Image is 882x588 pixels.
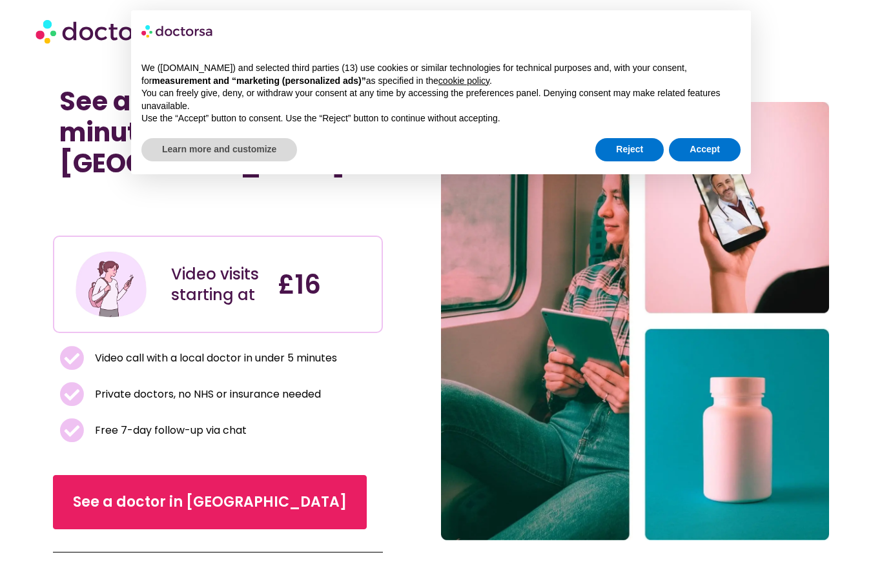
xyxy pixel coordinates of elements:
[59,86,376,179] h1: See a doctor online in minutes in [GEOGRAPHIC_DATA]
[595,138,664,161] button: Reject
[669,138,741,161] button: Accept
[141,21,214,41] img: logo
[141,62,741,87] p: We ([DOMAIN_NAME]) and selected third parties (13) use cookies or similar technologies for techni...
[73,492,347,512] span: See a doctor in [GEOGRAPHIC_DATA]
[59,192,253,207] iframe: Customer reviews powered by Trustpilot
[171,264,265,305] div: Video visits starting at
[141,138,297,161] button: Learn more and customize
[141,112,741,125] p: Use the “Accept” button to consent. Use the “Reject” button to continue without accepting.
[278,269,372,300] h4: £16
[152,76,365,86] strong: measurement and “marketing (personalized ads)”
[92,349,337,367] span: Video call with a local doctor in under 5 minutes
[74,247,149,322] img: Illustration depicting a young woman in a casual outfit, engaged with her smartphone. She has a p...
[53,475,367,529] a: See a doctor in [GEOGRAPHIC_DATA]
[438,76,489,86] a: cookie policy
[92,385,321,403] span: Private doctors, no NHS or insurance needed
[92,421,247,440] span: Free 7-day follow-up via chat
[141,87,741,112] p: You can freely give, deny, or withdraw your consent at any time by accessing the preferences pane...
[59,207,376,223] iframe: Customer reviews powered by Trustpilot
